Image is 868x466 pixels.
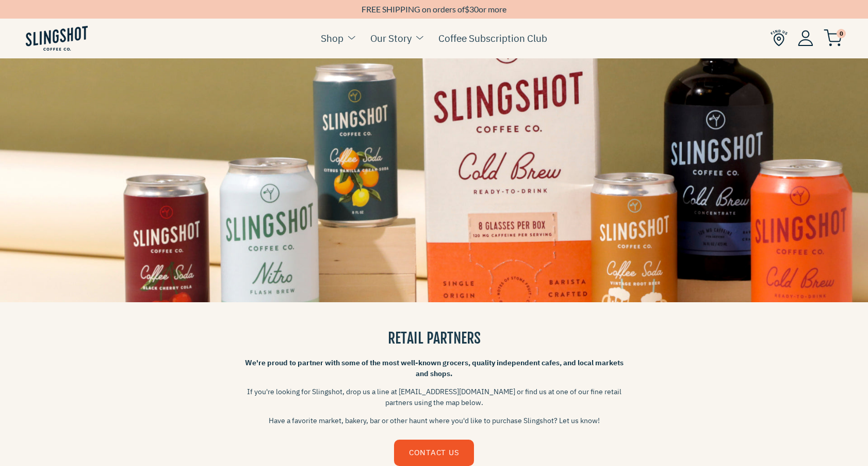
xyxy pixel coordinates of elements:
[465,4,469,14] span: $
[243,386,625,408] p: If you're looking for Slingshot, drop us a line at [EMAIL_ADDRESS][DOMAIN_NAME] or find us at one...
[243,328,625,348] h3: RETAIL PARTNERS
[370,30,412,46] a: Our Story
[438,30,547,46] a: Coffee Subscription Club
[394,440,474,466] a: CONTACT US
[469,4,479,14] span: 30
[824,29,842,46] img: cart
[824,32,842,44] a: 0
[837,29,846,38] span: 0
[798,30,813,46] img: Account
[243,415,625,426] p: Have a favorite market, bakery, bar or other haunt where you'd like to purchase Slingshot? Let us...
[245,358,624,378] strong: We're proud to partner with some of the most well-known grocers, quality independent cafes, and l...
[321,30,343,46] a: Shop
[771,29,788,46] img: Find Us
